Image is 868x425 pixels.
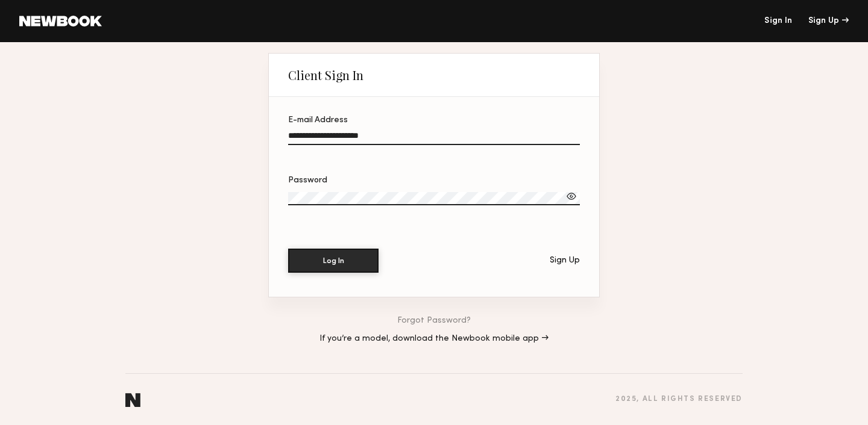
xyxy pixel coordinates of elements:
[288,116,580,125] div: E-mail Address
[808,17,849,25] div: Sign Up
[288,176,580,185] div: Password
[550,256,580,265] div: Sign Up
[397,317,471,325] a: Forgot Password?
[288,131,580,145] input: E-mail Address
[764,17,792,25] a: Sign In
[615,396,743,403] div: 2025 , all rights reserved
[319,335,549,343] a: If you’re a model, download the Newbook mobile app →
[288,68,363,82] div: Client Sign In
[288,192,580,205] input: Password
[288,249,379,273] button: Log In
